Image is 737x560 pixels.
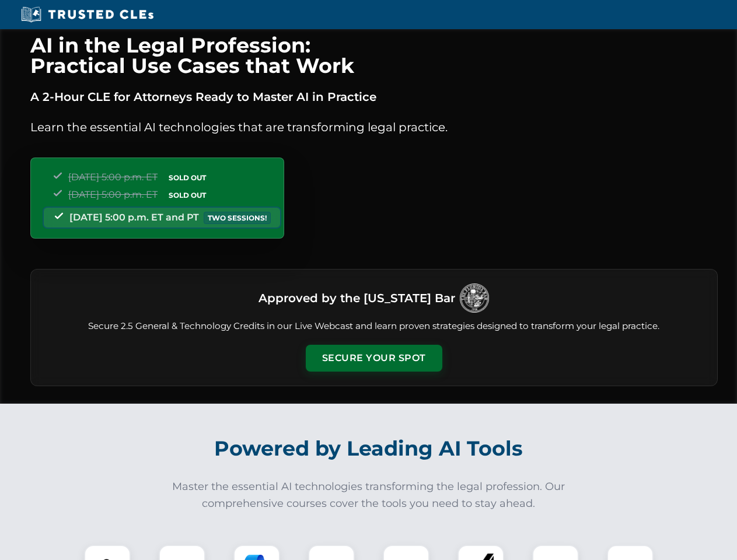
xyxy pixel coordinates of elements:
h2: Powered by Leading AI Tools [46,428,692,469]
img: Trusted CLEs [18,6,157,23]
h3: Approved by the [US_STATE] Bar [259,288,455,309]
span: [DATE] 5:00 p.m. ET [68,189,158,200]
button: Secure Your Spot [306,345,442,372]
span: [DATE] 5:00 p.m. ET [68,171,158,183]
p: Secure 2.5 General & Technology Credits in our Live Webcast and learn proven strategies designed ... [45,320,703,333]
h1: AI in the Legal Profession: Practical Use Cases that Work [30,35,718,76]
p: Learn the essential AI technologies that are transforming legal practice. [30,118,718,136]
span: SOLD OUT [165,189,210,201]
p: Master the essential AI technologies transforming the legal profession. Our comprehensive courses... [165,478,573,512]
span: SOLD OUT [165,171,210,184]
p: A 2-Hour CLE for Attorneys Ready to Master AI in Practice [30,87,718,106]
img: Logo [460,283,489,313]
